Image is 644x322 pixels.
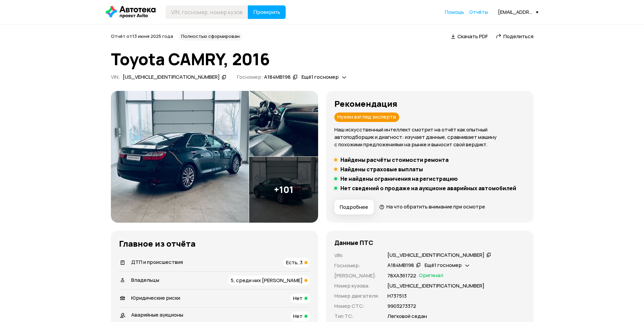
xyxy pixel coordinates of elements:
[111,73,120,80] span: VIN :
[503,33,533,40] span: Поделиться
[131,294,180,301] span: Юридические риски
[264,74,291,81] div: А184МВ198
[340,166,423,173] h5: Найдены страховые выплаты
[334,282,379,290] p: Номер кузова :
[231,277,303,284] span: 5, среди них [PERSON_NAME]
[131,258,183,266] span: ДТП и происшествия
[469,9,488,16] a: Отчёты
[387,262,414,269] div: А184МВ198
[445,9,464,16] a: Помощь
[451,33,488,40] a: Скачать PDF
[111,50,533,68] h1: Toyota CAMRY, 2016
[379,203,485,210] a: На что обратить внимание при осмотре
[425,262,462,269] span: Ещё 1 госномер
[340,204,368,210] span: Подробнее
[419,272,443,279] span: Оригинал
[387,302,416,310] p: 9903273372
[334,272,379,279] p: [PERSON_NAME] :
[457,33,488,40] span: Скачать PDF
[334,126,525,148] p: Наш искусственный интеллект смотрит на отчёт как опытный автоподборщик и диагност: изучает данные...
[387,292,407,300] p: Н737513
[334,239,373,246] h4: Данные ПТС
[334,113,399,122] div: Нужен взгляд эксперта
[498,9,539,15] div: [EMAIL_ADDRESS][DOMAIN_NAME]
[496,33,533,40] a: Поделиться
[334,292,379,300] p: Номер двигателя :
[178,32,242,41] div: Полностью сформирован
[340,156,449,163] h5: Найдены расчёты стоимости ремонта
[334,99,525,108] h3: Рекомендация
[166,5,248,19] input: VIN, госномер, номер кузова
[119,239,310,248] h3: Главное из отчёта
[387,252,484,259] div: [US_VEHICLE_IDENTIFICATION_NUMBER]
[131,311,183,318] span: Аварийные аукционы
[387,313,427,320] p: Легковой седан
[111,33,173,39] span: Отчёт от 13 июня 2025 года
[334,313,379,320] p: Тип ТС :
[123,74,220,81] div: [US_VEHICLE_IDENTIFICATION_NUMBER]
[237,73,263,80] span: Госномер:
[293,313,303,320] span: Нет
[387,272,416,279] p: 78ХА361722
[334,252,379,259] p: VIN :
[293,295,303,302] span: Нет
[302,73,339,80] span: Ещё 1 госномер
[334,302,379,310] p: Номер СТС :
[334,262,379,269] p: Госномер :
[386,203,485,210] span: На что обратить внимание при осмотре
[340,175,458,182] h5: Не найдены ограничения на регистрацию
[286,259,303,266] span: Есть, 3
[387,282,484,290] p: [US_VEHICLE_IDENTIFICATION_NUMBER]
[340,185,516,192] h5: Нет сведений о продаже на аукционе аварийных автомобилей
[334,200,374,215] button: Подробнее
[253,9,280,15] span: Проверить
[248,5,286,19] button: Проверить
[131,276,159,283] span: Владельцы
